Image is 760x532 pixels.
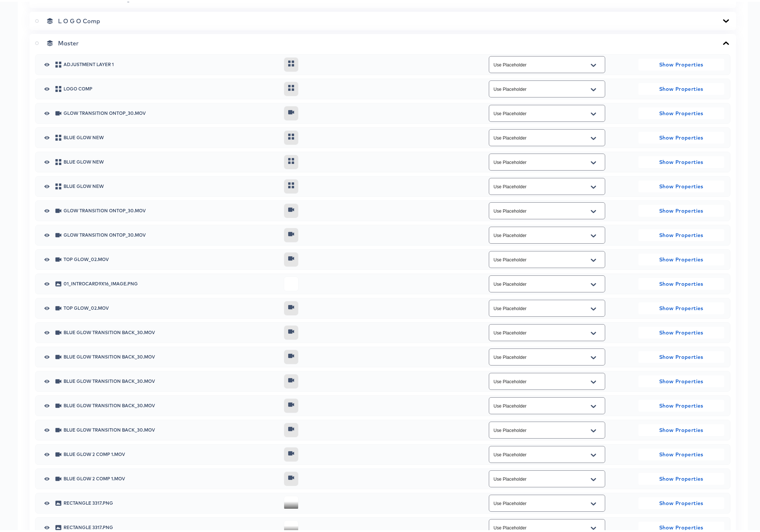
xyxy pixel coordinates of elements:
button: Open [588,204,599,216]
span: Rectangle 3317.png [64,524,278,528]
span: Show Properties [641,180,721,189]
span: Show Properties [641,424,721,433]
button: Open [588,253,599,264]
span: Show Properties [641,58,721,68]
button: Show Properties [638,203,724,215]
span: Show Properties [641,521,721,531]
button: Open [588,179,599,191]
span: Show Properties [641,229,721,238]
button: Show Properties [638,374,724,385]
button: Show Properties [638,520,724,532]
span: Show Properties [641,131,721,141]
span: Show Properties [641,278,721,287]
button: Show Properties [638,106,724,117]
button: Show Properties [638,179,724,191]
span: Show Properties [641,253,721,262]
button: Show Properties [638,276,724,288]
button: Open [588,399,599,411]
span: Show Properties [641,473,721,482]
span: Blue Glow 2 Comp 1.mov [64,450,278,455]
span: Blue glow Transition Back_30.mov [64,402,278,406]
button: Show Properties [638,495,724,507]
button: Open [588,374,599,386]
span: Show Properties [641,326,721,336]
button: Show Properties [638,130,724,142]
button: Open [588,155,599,167]
span: Show Properties [641,497,721,506]
span: Glow Transition OnTop_30.mov [64,109,278,114]
button: Show Properties [638,447,724,459]
span: Blue glow Transition Back_30.mov [64,377,278,382]
button: Open [588,423,599,435]
button: Show Properties [638,398,724,410]
button: Show Properties [638,81,724,93]
button: Open [588,106,599,118]
span: Blue Glow new [64,182,278,187]
span: Blue glow Transition Back_30.mov [64,426,278,430]
span: Master [58,38,79,45]
button: Open [588,228,599,240]
span: L O G O Comp [58,16,100,23]
span: Blue glow Transition Back_30.mov [64,329,278,333]
button: Open [588,496,599,508]
button: Show Properties [638,349,724,361]
button: Open [588,131,599,143]
button: Show Properties [638,252,724,264]
button: Open [588,472,599,484]
span: Show Properties [641,448,721,457]
button: Open [588,82,599,94]
span: LOGO Comp [64,85,278,89]
span: Blue Glow new [64,158,278,162]
button: Open [588,326,599,337]
span: Blue glow Transition Back_30.mov [64,353,278,357]
button: Show Properties [638,227,724,239]
button: Show Properties [638,471,724,483]
button: Show Properties [638,154,724,166]
span: Top Glow_02.mov [64,255,278,260]
button: Open [588,277,599,289]
span: Adjustment Layer 1 [64,61,278,65]
button: Open [588,350,599,362]
span: Show Properties [641,156,721,165]
span: Glow Transition OnTop_30.mov [64,207,278,211]
span: Blue Glow new [64,134,278,138]
button: Show Properties [638,301,724,312]
span: Rectangle 3317.png [64,499,278,504]
button: Open [588,301,599,313]
span: 01_introcard9x16_image.png [64,280,278,284]
span: Show Properties [641,302,721,311]
span: Show Properties [641,107,721,116]
span: Show Properties [641,375,721,384]
button: Open [588,58,599,69]
span: Top Glow_02.mov [64,304,278,309]
button: Show Properties [638,57,724,69]
span: Show Properties [641,205,721,214]
button: Show Properties [638,325,724,337]
span: Glow Transition OnTop_30.mov [64,231,278,236]
button: Open [588,447,599,459]
button: Show Properties [638,422,724,434]
span: Show Properties [641,399,721,409]
span: Blue Glow 2 Comp 1.mov [64,475,278,479]
span: Show Properties [641,351,721,360]
span: Show Properties [641,83,721,92]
